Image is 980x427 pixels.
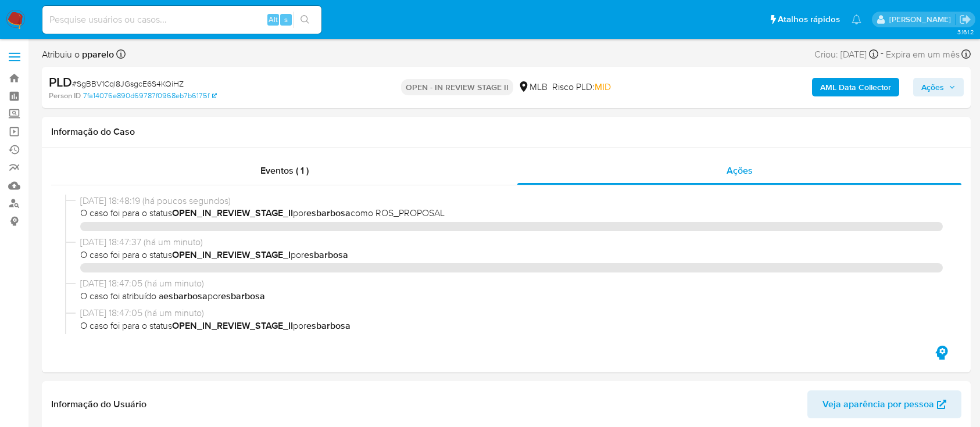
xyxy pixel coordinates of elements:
[80,48,114,61] b: pparelo
[51,126,961,138] h1: Informação do Caso
[886,48,960,61] span: Expira em um mês
[49,91,81,101] b: Person ID
[913,78,964,96] button: Ações
[552,81,611,94] span: Risco PLD:
[518,81,548,94] div: MLB
[72,78,184,89] span: # SgBBV1Cql8JGsgcE6S4KQiHZ
[814,46,878,62] div: Criou: [DATE]
[260,164,309,177] span: Eventos ( 1 )
[42,48,114,61] span: Atribuiu o
[881,46,884,62] span: -
[778,13,840,26] span: Atalhos rápidos
[49,73,72,91] b: PLD
[293,12,317,28] button: search-icon
[820,78,891,96] b: AML Data Collector
[595,80,611,94] span: MID
[822,390,934,418] span: Veja aparência por pessoa
[921,78,944,96] span: Ações
[284,14,288,25] span: s
[812,78,899,96] button: AML Data Collector
[51,399,146,410] h1: Informação do Usuário
[807,390,961,418] button: Veja aparência por pessoa
[889,14,955,25] p: alessandra.barbosa@mercadopago.com
[83,91,217,101] a: 7fa14076e890d69787f0968eb7b6175f
[269,14,278,25] span: Alt
[401,79,513,95] p: OPEN - IN REVIEW STAGE II
[852,15,861,24] a: Notificações
[727,164,753,177] span: Ações
[42,12,321,27] input: Pesquise usuários ou casos...
[959,13,971,26] a: Sair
